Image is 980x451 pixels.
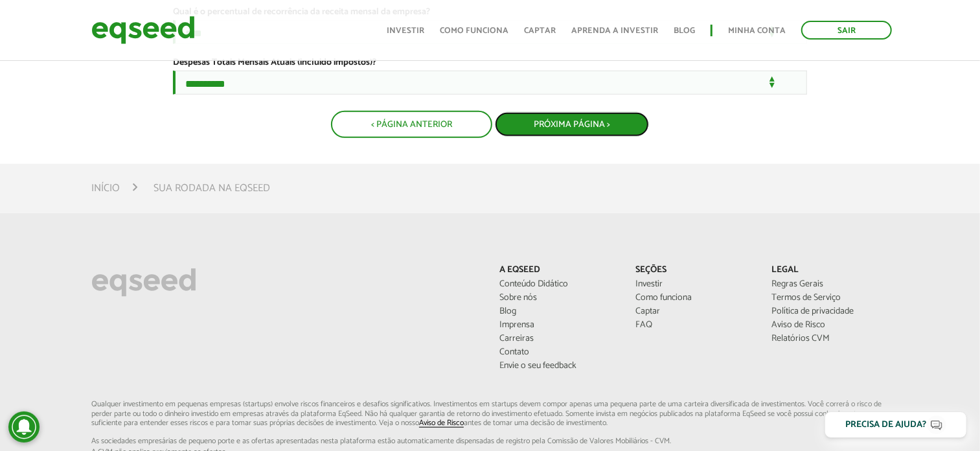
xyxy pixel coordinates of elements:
a: Aviso de Risco [772,321,889,330]
a: Aprenda a investir [571,27,658,35]
a: Conteúdo Didático [499,280,616,289]
a: Sair [801,21,892,40]
p: A EqSeed [499,265,616,276]
a: Imprensa [499,321,616,330]
a: Blog [499,307,616,316]
img: EqSeed Logo [91,265,196,300]
a: Política de privacidade [772,307,889,316]
a: Como funciona [440,27,508,35]
label: Despesas Totais Mensais Atuais (incluido impostos)? [173,58,376,67]
a: Contato [499,348,616,357]
a: Sobre nós [499,294,616,303]
a: Relatórios CVM [772,334,889,343]
a: Aviso de Risco [419,419,464,428]
a: FAQ [636,321,753,330]
img: EqSeed [91,13,195,47]
a: Captar [524,27,556,35]
a: Início [91,183,120,194]
a: Carreiras [499,334,616,343]
a: Minha conta [728,27,786,35]
a: Blog [674,27,695,35]
a: Investir [387,27,424,35]
button: < Página Anterior [331,111,492,138]
a: Como funciona [636,294,753,303]
span: As sociedades empresárias de pequeno porte e as ofertas apresentadas nesta plataforma estão aut... [91,437,889,445]
button: Próxima Página > [495,112,649,137]
a: Envie o seu feedback [499,362,616,371]
p: Legal [772,265,889,276]
p: Seções [636,265,753,276]
li: Sua rodada na EqSeed [154,179,270,197]
a: Investir [636,280,753,289]
a: Regras Gerais [772,280,889,289]
a: Termos de Serviço [772,294,889,303]
a: Captar [636,307,753,316]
